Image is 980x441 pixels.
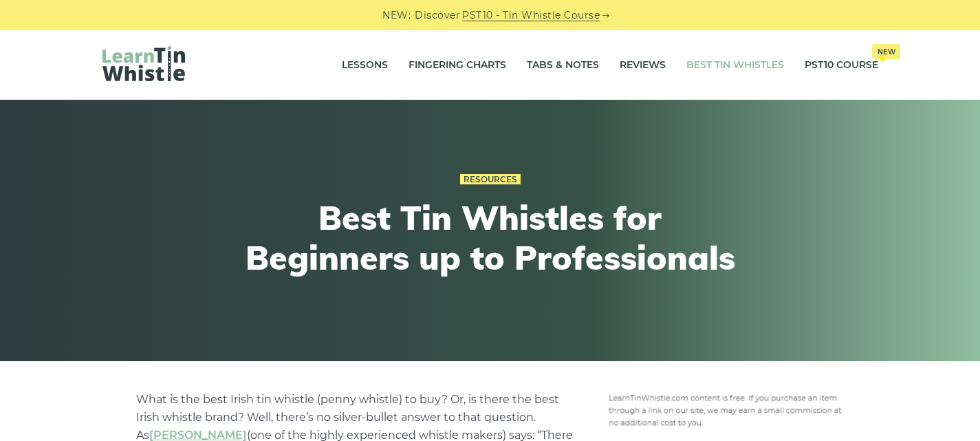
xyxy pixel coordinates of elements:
[409,48,506,83] a: Fingering Charts
[872,44,900,59] span: New
[620,48,666,83] a: Reviews
[805,48,878,83] a: PST10 CourseNew
[686,48,784,83] a: Best Tin Whistles
[342,48,388,83] a: Lessons
[460,174,521,185] a: Resources
[608,391,845,428] img: disclosure
[527,48,599,83] a: Tabs & Notes
[237,198,743,277] h1: Best Tin Whistles for Beginners up to Professionals
[102,46,185,81] img: LearnTinWhistle.com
